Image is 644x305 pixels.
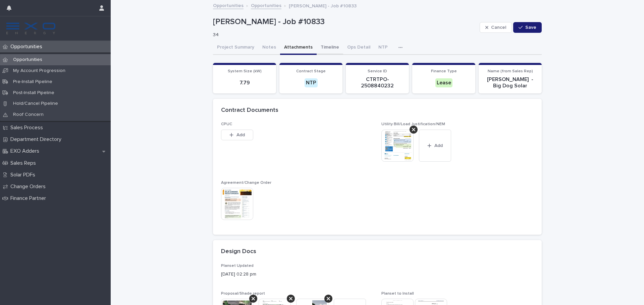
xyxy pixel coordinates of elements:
[217,80,272,86] p: 7.79
[221,248,256,255] h2: Design Docs
[491,25,506,30] span: Cancel
[8,101,63,106] p: Hold/Cancel Pipeline
[8,112,49,118] p: Roof Concern
[343,41,374,55] button: Ops Detail
[221,181,271,185] span: Agreement/Change Order
[258,41,280,55] button: Notes
[480,22,512,33] button: Cancel
[8,79,58,85] p: Pre-Install Pipeline
[374,41,392,55] button: NTP
[280,41,317,55] button: Attachments
[251,1,281,9] a: Opportunities
[8,183,51,190] p: Change Orders
[5,22,56,35] img: FKS5r6ZBThi8E5hshIGi
[317,41,343,55] button: Timeline
[236,133,245,137] span: Add
[525,25,536,30] span: Save
[8,136,67,143] p: Department Directory
[381,122,445,126] span: Utility Bill/Load Justification/NEM
[8,57,48,63] p: Opportunities
[8,172,41,178] p: Solar PDFs
[350,76,405,89] p: CTRTPO-2508840232
[213,41,258,55] button: Project Summary
[8,90,60,96] p: Post-Install Pipeline
[8,160,41,166] p: Sales Reps
[431,69,457,73] span: Finance Type
[488,69,533,73] span: Name (from Sales Rep)
[368,69,387,73] span: Service ID
[305,78,318,87] div: NTP
[483,76,538,89] p: [PERSON_NAME] - Big Dog Solar
[419,130,451,162] button: Add
[296,69,326,73] span: Contract Stage
[221,271,534,278] p: [DATE] 02:28 pm
[513,22,542,33] button: Save
[221,107,278,114] h2: Contract Documents
[213,32,474,38] p: 34
[289,2,357,9] p: [PERSON_NAME] - Job #10833
[8,125,48,131] p: Sales Process
[434,143,443,148] span: Add
[435,78,452,87] div: Lease
[8,68,71,74] p: My Account Progression
[221,292,265,296] span: Proposal/Shade report
[8,195,51,202] p: Finance Partner
[8,44,48,50] p: Opportunities
[228,69,262,73] span: System Size (kW)
[221,264,254,268] span: Planset Updated
[221,130,253,140] button: Add
[213,1,244,9] a: Opportunities
[381,292,414,296] span: Planset to Install
[213,17,477,27] p: [PERSON_NAME] - Job #10833
[8,148,45,154] p: EXO Adders
[221,122,232,126] span: CPUC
